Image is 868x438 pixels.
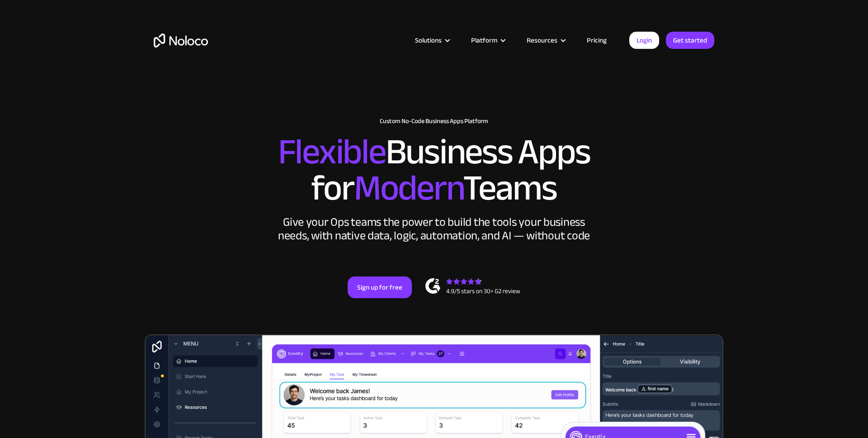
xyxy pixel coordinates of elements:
a: home [154,33,208,48]
div: Resources [515,34,576,46]
a: Login [629,32,659,49]
div: Give your Ops teams the power to build the tools your business needs, with native data, logic, au... [276,215,592,243]
span: Modern [354,154,463,222]
a: Sign up for free [348,276,412,298]
div: Platform [471,34,497,46]
span: Flexible [278,118,386,186]
a: Pricing [576,34,618,46]
a: Get started [666,32,714,49]
div: Solutions [415,34,442,46]
div: Resources [527,34,557,46]
div: Platform [460,34,515,46]
h1: Custom No-Code Business Apps Platform [154,118,714,125]
h2: Business Apps for Teams [154,134,714,206]
div: Solutions [404,34,460,46]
